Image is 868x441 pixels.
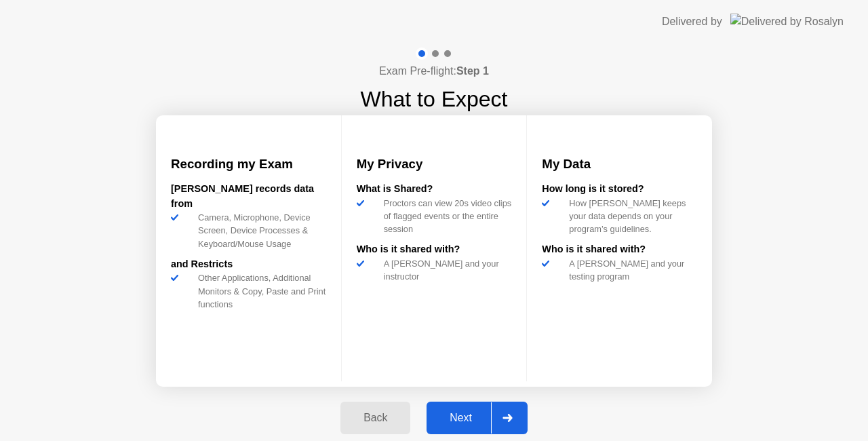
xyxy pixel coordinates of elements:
h3: Recording my Exam [171,155,326,174]
div: Who is it shared with? [542,242,697,257]
div: [PERSON_NAME] records data from [171,182,326,211]
h1: What to Expect [361,83,508,115]
div: How [PERSON_NAME] keeps your data depends on your program’s guidelines. [564,197,697,236]
button: Back [340,402,410,434]
b: Step 1 [456,65,489,77]
div: A [PERSON_NAME] and your instructor [378,257,512,283]
h4: Exam Pre-flight: [379,63,489,79]
div: Other Applications, Additional Monitors & Copy, Paste and Print functions [193,271,326,311]
button: Next [427,402,528,434]
img: Delivered by Rosalyn [730,14,844,29]
h3: My Privacy [357,155,512,174]
div: Next [431,412,491,424]
div: Proctors can view 20s video clips of flagged events or the entire session [378,197,512,236]
div: Delivered by [662,14,722,30]
div: A [PERSON_NAME] and your testing program [564,257,697,283]
h3: My Data [542,155,697,174]
div: How long is it stored? [542,182,697,197]
div: Camera, Microphone, Device Screen, Device Processes & Keyboard/Mouse Usage [193,211,326,250]
div: Back [344,412,406,424]
div: What is Shared? [357,182,512,197]
div: and Restricts [171,257,326,272]
div: Who is it shared with? [357,242,512,257]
